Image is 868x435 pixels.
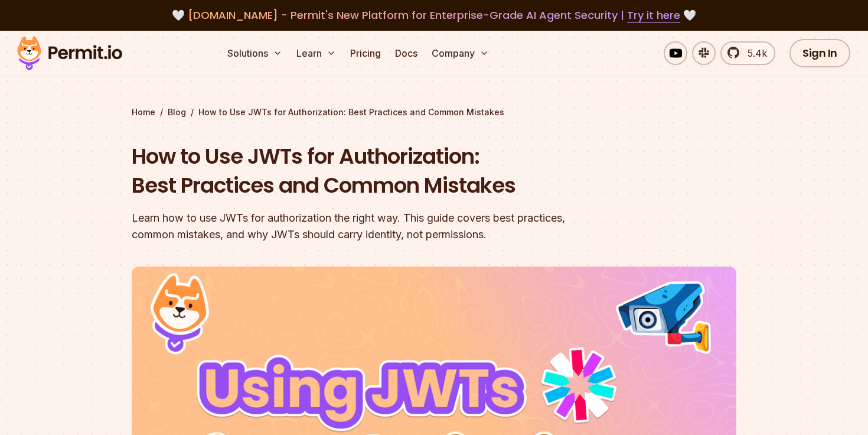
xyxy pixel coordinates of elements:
[627,8,680,23] a: Try it here
[789,39,850,67] a: Sign In
[188,8,680,22] span: [DOMAIN_NAME] - Permit's New Platform for Enterprise-Grade AI Agent Security |
[132,210,585,243] div: Learn how to use JWTs for authorization the right way. This guide covers best practices, common m...
[132,106,736,118] div: / /
[132,142,585,200] h1: How to Use JWTs for Authorization: Best Practices and Common Mistakes
[132,106,155,118] a: Home
[345,41,386,65] a: Pricing
[427,41,494,65] button: Company
[28,7,840,24] div: 🤍 🤍
[740,46,767,60] span: 5.4k
[168,106,186,118] a: Blog
[720,41,775,65] a: 5.4k
[292,41,341,65] button: Learn
[390,41,422,65] a: Docs
[12,33,128,73] img: Permit logo
[223,41,287,65] button: Solutions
